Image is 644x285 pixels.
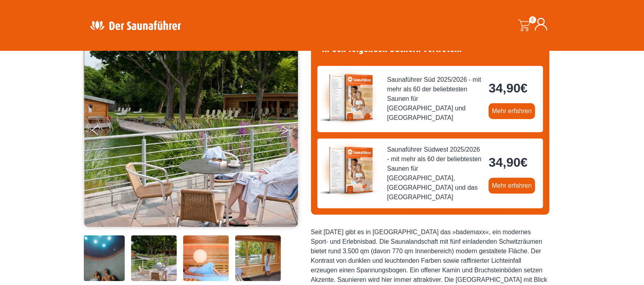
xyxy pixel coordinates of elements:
[489,81,528,95] bdi: 34,90
[489,178,535,194] a: Mehr erfahren
[520,155,528,169] span: €
[281,122,301,142] button: Next
[529,16,536,23] span: 0
[489,155,528,169] bdi: 34,90
[92,122,112,142] button: Previous
[489,103,535,119] a: Mehr erfahren
[317,139,381,202] img: der-saunafuehrer-2025-suedwest.jpg
[387,145,483,202] span: Saunaführer Südwest 2025/2026 - mit mehr als 60 der beliebtesten Saunen für [GEOGRAPHIC_DATA], [G...
[387,75,483,123] span: Saunaführer Süd 2025/2026 - mit mehr als 60 der beliebtesten Saunen für [GEOGRAPHIC_DATA] und [GE...
[317,66,381,129] img: der-saunafuehrer-2025-sued.jpg
[520,81,528,95] span: €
